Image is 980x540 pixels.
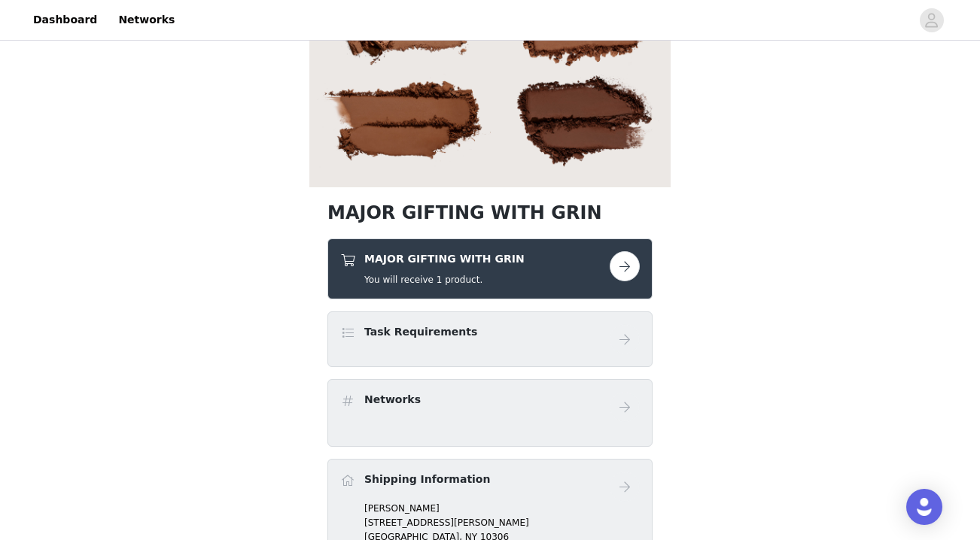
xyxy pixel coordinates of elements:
[327,199,653,226] h1: MAJOR GIFTING WITH GRIN
[109,3,184,37] a: Networks
[906,489,942,525] div: Open Intercom Messenger
[364,273,525,287] h5: You will receive 1 product.
[327,311,653,367] div: Task Requirements
[364,324,477,340] h4: Task Requirements
[364,251,525,267] h4: MAJOR GIFTING WITH GRIN
[364,472,490,487] h4: Shipping Information
[327,238,653,299] div: MAJOR GIFTING WITH GRIN
[364,502,640,515] p: [PERSON_NAME]
[24,3,106,37] a: Dashboard
[924,8,939,32] div: avatar
[327,379,653,447] div: Networks
[364,516,640,529] p: [STREET_ADDRESS][PERSON_NAME]
[364,392,421,408] h4: Networks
